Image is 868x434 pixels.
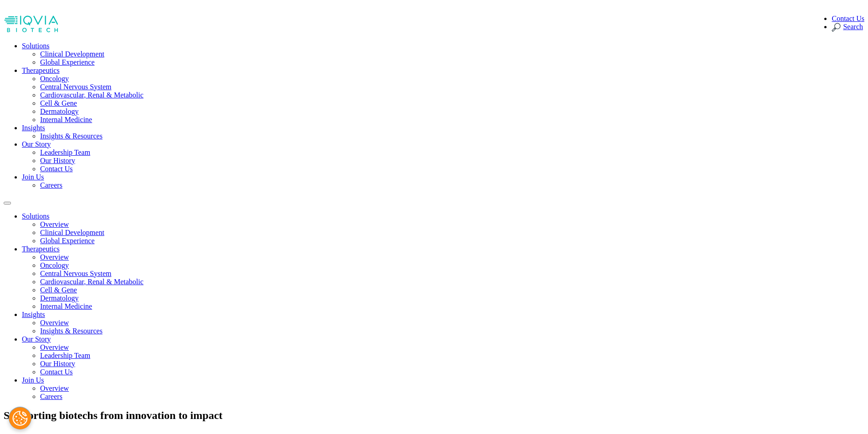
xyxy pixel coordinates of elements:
a: Oncology [40,75,69,82]
a: Join Us [22,376,44,384]
a: Overview [40,220,69,228]
button: Cookies Settings [9,407,31,429]
a: Therapeutics [22,66,60,74]
h2: Supporting biotechs from innovation to impact [4,409,864,422]
a: Our History [40,157,75,164]
a: Cardiovascular, Renal & Metabolic [40,278,144,286]
a: Solutions [22,42,49,50]
a: Join Us [22,173,44,181]
a: Contact Us [832,15,864,22]
a: Clinical Development [40,229,104,236]
a: Overview [40,319,69,327]
a: Cell & Gene [40,99,77,107]
a: Solutions [22,212,49,220]
a: Insights [22,311,45,318]
img: search.svg [832,23,841,32]
a: Therapeutics [22,245,60,253]
a: Dermatology [40,294,78,302]
a: Clinical Development [40,50,104,58]
a: Leadership Team [40,352,90,359]
a: Overview [40,384,69,392]
a: Internal Medicine [40,116,92,123]
a: Careers [40,393,62,400]
a: Global Experience [40,237,95,245]
a: Insights & Resources [40,327,103,335]
a: Our History [40,360,75,368]
a: Contact Us [40,165,73,173]
a: Insights & Resources [40,132,103,140]
img: biotech-logo.svg [4,15,58,33]
a: Cell & Gene [40,286,77,294]
a: Central Nervous System [40,270,111,277]
a: Search [832,23,863,31]
a: Internal Medicine [40,302,92,310]
a: Contact Us [40,368,73,376]
a: Careers [40,181,62,189]
a: Central Nervous System [40,83,111,91]
a: Global Experience [40,58,95,66]
a: Dermatology [40,107,78,115]
a: Overview [40,343,69,351]
a: Overview [40,253,69,261]
a: Insights [22,124,45,132]
a: Our Story [22,335,51,343]
a: Cardiovascular, Renal & Metabolic [40,91,144,99]
a: Oncology [40,261,69,269]
a: Leadership Team [40,148,90,156]
a: Our Story [22,140,51,148]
